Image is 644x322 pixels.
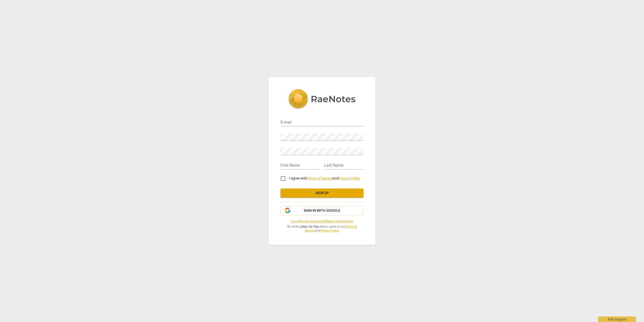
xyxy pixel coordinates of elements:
div: Ask support [598,316,636,322]
span: By clicking / you agree to our and . [280,225,364,233]
a: Log in [291,220,299,223]
span: | | [280,219,364,224]
img: 5ac2273c67554f335776073100b6d88f.svg [288,89,356,110]
a: Resend confirmation [325,220,353,223]
b: Sign In [313,225,323,228]
a: Terms of Service [305,225,357,233]
span: Sign up [285,191,359,196]
button: Sign in with Google [280,206,364,216]
a: Terms of Service [307,176,333,180]
a: Forgot password? [300,220,325,223]
span: Sign in with Google [304,208,340,213]
button: Sign up [280,189,364,198]
b: Sign Up [302,225,312,228]
a: Privacy Policy [320,229,339,232]
a: Privacy Policy [339,176,360,180]
span: I agree with and [289,176,360,180]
